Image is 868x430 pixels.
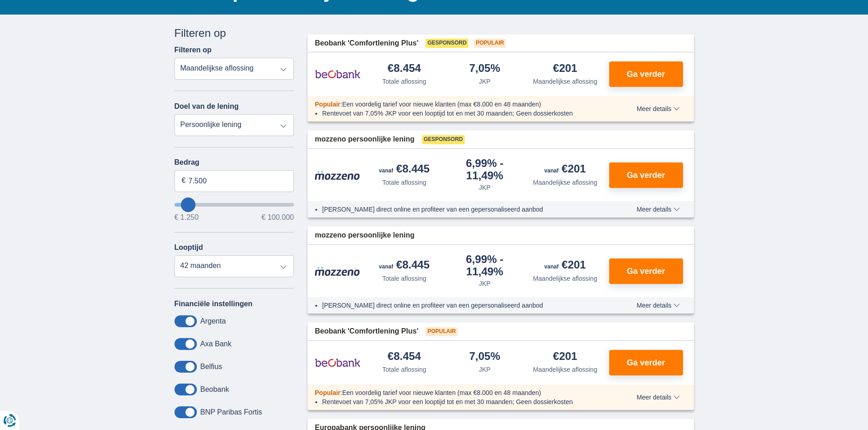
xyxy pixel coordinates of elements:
div: Maandelijkse aflossing [533,178,597,187]
div: Totale aflossing [382,274,426,283]
div: Totale aflossing [382,77,426,86]
div: JKP [479,77,491,86]
div: JKP [479,279,491,288]
span: Populair [315,389,340,396]
div: Filteren op [175,25,294,41]
div: : [308,388,611,397]
img: product.pl.alt Beobank [315,351,360,374]
div: : [308,100,611,109]
span: Beobank 'Comfortlening Plus' [315,326,418,337]
div: 6,99% [448,254,522,277]
span: Ga verder [627,359,665,367]
li: [PERSON_NAME] direct online en profiteer van een gepersonaliseerd aanbod [322,301,603,310]
div: €8.454 [388,63,421,75]
button: Meer details [630,105,686,112]
span: Ga verder [627,171,665,179]
div: €201 [544,259,586,272]
span: Meer details [637,106,679,112]
label: Filteren op [175,46,212,54]
button: Ga verder [609,350,683,375]
button: Ga verder [609,258,683,284]
span: Gesponsord [426,39,468,48]
div: 6,99% [448,158,522,181]
div: Totale aflossing [382,365,426,374]
span: mozzeno persoonlijke lening [315,230,415,241]
div: €8.445 [379,163,430,176]
label: Financiële instellingen [175,300,253,308]
span: Meer details [637,206,679,212]
span: Populair [474,39,506,48]
input: wantToBorrow [175,203,294,207]
div: €201 [544,163,586,176]
button: Meer details [630,206,686,213]
li: [PERSON_NAME] direct online en profiteer van een gepersonaliseerd aanbod [322,205,603,214]
div: 7,05% [469,351,500,363]
div: 7,05% [469,63,500,75]
label: Axa Bank [200,340,231,348]
label: Beobank [200,385,229,394]
div: Totale aflossing [382,178,426,187]
div: JKP [479,365,491,374]
li: Rentevoet van 7,05% JKP voor een looptijd tot en met 30 maanden; Geen dossierkosten [322,109,603,118]
div: JKP [479,183,491,192]
img: product.pl.alt Mozzeno [315,266,360,276]
span: Ga verder [627,70,665,78]
span: Een voordelig tarief voor nieuwe klanten (max €8.000 en 48 maanden) [342,389,541,396]
span: Gesponsord [422,135,465,144]
span: mozzeno persoonlijke lening [315,134,415,145]
label: BNP Paribas Fortis [200,408,262,416]
label: Doel van de lening [175,102,239,111]
div: Maandelijkse aflossing [533,274,597,283]
span: Een voordelig tarief voor nieuwe klanten (max €8.000 en 48 maanden) [342,101,541,108]
span: Populair [315,101,340,108]
label: Belfius [200,363,222,371]
div: €8.454 [388,351,421,363]
button: Ga verder [609,162,683,188]
span: Ga verder [627,267,665,275]
button: Meer details [630,394,686,401]
button: Meer details [630,302,686,309]
label: Argenta [200,317,226,325]
span: Meer details [637,302,679,309]
button: Ga verder [609,61,683,87]
span: Beobank 'Comfortlening Plus' [315,38,418,49]
span: Meer details [637,394,679,400]
span: Populair [426,327,457,336]
div: €201 [553,351,577,363]
img: product.pl.alt Mozzeno [315,170,360,180]
img: product.pl.alt Beobank [315,63,360,86]
span: € [182,176,186,186]
label: Bedrag [175,158,294,167]
div: €8.445 [379,259,430,272]
span: € 100.000 [262,214,294,221]
li: Rentevoet van 7,05% JKP voor een looptijd tot en met 30 maanden; Geen dossierkosten [322,397,603,406]
div: €201 [553,63,577,75]
div: Maandelijkse aflossing [533,365,597,374]
div: Maandelijkse aflossing [533,77,597,86]
label: Looptijd [175,243,203,252]
span: € 1.250 [175,214,199,221]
